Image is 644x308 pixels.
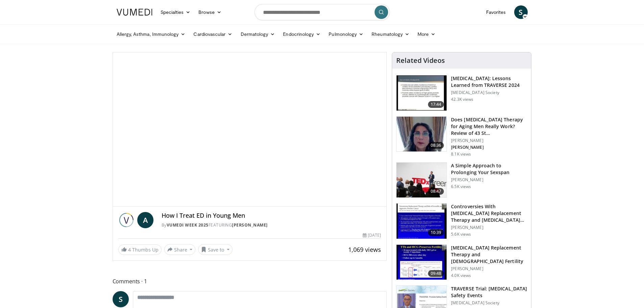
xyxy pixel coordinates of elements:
img: 418933e4-fe1c-4c2e-be56-3ce3ec8efa3b.150x105_q85_crop-smart_upscale.jpg [397,204,447,239]
p: 5.6K views [451,232,471,237]
h4: How I Treat ED in Young Men [162,212,381,219]
a: 09:48 [MEDICAL_DATA] Replacement Therapy and [DEMOGRAPHIC_DATA] Fertility [PERSON_NAME] 4.0K views [396,244,527,280]
img: c4bd4661-e278-4c34-863c-57c104f39734.150x105_q85_crop-smart_upscale.jpg [397,163,447,198]
button: Share [164,244,196,255]
p: [PERSON_NAME] [451,225,527,230]
button: Save to [198,244,233,255]
a: S [113,291,129,307]
a: Rheumatology [367,27,413,41]
a: 17:44 [MEDICAL_DATA]: Lessons Learned from TRAVERSE 2024 [MEDICAL_DATA] Society 42.3K views [396,75,527,111]
a: 4 Thumbs Up [118,244,162,255]
img: VuMedi Logo [117,9,152,16]
h3: [MEDICAL_DATA] Replacement Therapy and [DEMOGRAPHIC_DATA] Fertility [451,244,527,265]
a: Cardiovascular [189,27,236,41]
a: 08:47 A Simple Approach to Prolonging Your Sexspan [PERSON_NAME] 6.5K views [396,162,527,198]
p: [PERSON_NAME] [451,138,527,143]
p: [PERSON_NAME] [451,177,527,183]
span: 4 [128,246,131,253]
p: 42.3K views [451,97,473,102]
a: 08:36 Does [MEDICAL_DATA] Therapy for Aging Men Really Work? Review of 43 St… [PERSON_NAME] [PERS... [396,116,527,157]
h4: Related Videos [396,56,445,65]
a: 10:39 Controversies With [MEDICAL_DATA] Replacement Therapy and [MEDICAL_DATA] Can… [PERSON_NAME]... [396,203,527,239]
a: Browse [194,5,225,19]
h3: Does [MEDICAL_DATA] Therapy for Aging Men Really Work? Review of 43 St… [451,116,527,137]
input: Search topics, interventions [255,4,390,20]
a: Favorites [482,5,510,19]
h3: A Simple Approach to Prolonging Your Sexspan [451,162,527,176]
a: Dermatology [237,27,279,41]
a: S [514,5,528,19]
a: Pulmonology [325,27,367,41]
h3: Controversies With [MEDICAL_DATA] Replacement Therapy and [MEDICAL_DATA] Can… [451,203,527,223]
a: Specialties [157,5,195,19]
p: 8.1K views [451,151,471,157]
span: 17:44 [428,101,444,108]
span: Comments 1 [113,277,387,286]
a: Allergy, Asthma, Immunology [113,27,190,41]
span: 1,069 views [348,245,381,254]
a: Endocrinology [279,27,325,41]
h3: TRAVERSE Trial: [MEDICAL_DATA] Safety Events [451,285,527,299]
span: 09:48 [428,270,444,277]
div: [DATE] [363,232,381,238]
img: 1317c62a-2f0d-4360-bee0-b1bff80fed3c.150x105_q85_crop-smart_upscale.jpg [397,75,447,111]
img: Vumedi Week 2025 [118,212,135,228]
h3: [MEDICAL_DATA]: Lessons Learned from TRAVERSE 2024 [451,75,527,89]
p: 4.0K views [451,273,471,278]
span: 08:47 [428,188,444,195]
a: [PERSON_NAME] [232,222,268,228]
p: [PERSON_NAME] [451,266,527,271]
a: Vumedi Week 2025 [167,222,209,228]
a: A [137,212,153,228]
a: More [413,27,439,41]
span: 08:36 [428,142,444,149]
img: 58e29ddd-d015-4cd9-bf96-f28e303b730c.150x105_q85_crop-smart_upscale.jpg [397,245,447,280]
img: 4d4bce34-7cbb-4531-8d0c-5308a71d9d6c.150x105_q85_crop-smart_upscale.jpg [397,117,447,152]
p: 6.5K views [451,184,471,189]
div: By FEATURING [162,222,381,228]
p: [PERSON_NAME] [451,145,527,150]
p: [MEDICAL_DATA] Society [451,90,527,95]
span: 10:39 [428,229,444,236]
p: [MEDICAL_DATA] Society [451,300,527,306]
video-js: Video Player [113,52,387,207]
